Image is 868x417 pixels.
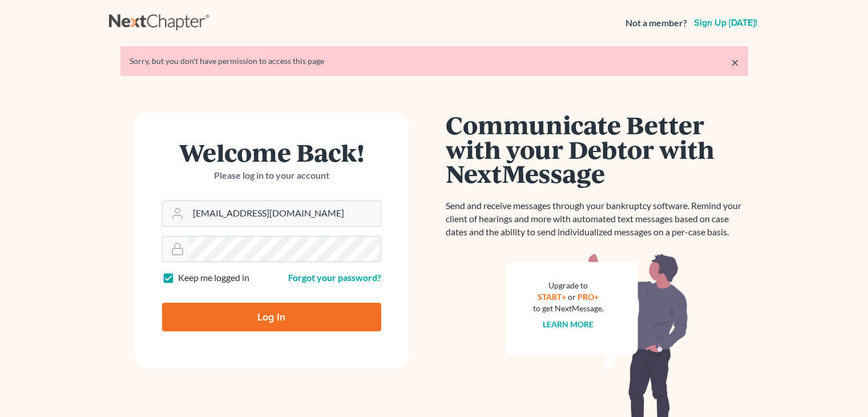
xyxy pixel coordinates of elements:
a: Forgot your password? [288,272,381,283]
div: to get NextMessage. [533,303,604,314]
div: Upgrade to [533,280,604,291]
span: or [568,292,576,302]
a: START+ [538,292,566,302]
label: Keep me logged in [178,271,249,284]
h1: Welcome Back! [162,140,381,165]
div: Sorry, but you don't have permission to access this page [130,55,739,67]
a: × [731,55,739,69]
h1: Communicate Better with your Debtor with NextMessage [446,113,748,186]
p: Please log in to your account [162,169,381,182]
a: Learn more [543,319,594,329]
a: PRO+ [578,292,599,302]
input: Log In [162,303,381,331]
strong: Not a member? [625,17,687,30]
a: Sign up [DATE]! [692,18,760,27]
p: Send and receive messages through your bankruptcy software. Remind your client of hearings and mo... [446,199,748,239]
input: Email Address [188,201,381,226]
